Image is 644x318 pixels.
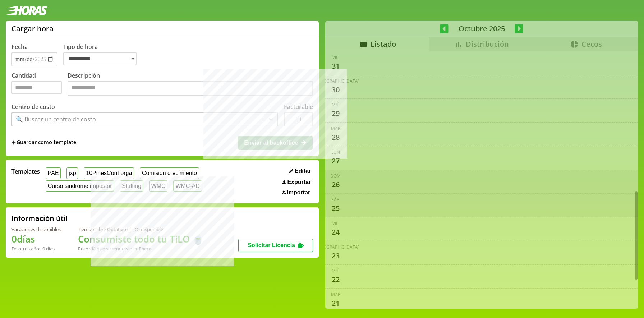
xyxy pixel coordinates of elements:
span: Importar [287,189,310,196]
button: Staffing [120,180,143,192]
label: Fecha [11,43,28,51]
button: PAE [46,167,61,179]
button: 10PinesConf orga [84,167,134,179]
span: +Guardar como template [11,139,76,147]
div: 🔍 Buscar un centro de costo [16,115,96,123]
span: Solicitar Licencia [248,242,295,248]
button: Comision crecimiento [140,167,199,179]
div: Vacaciones disponibles [11,226,61,232]
input: Cantidad [11,81,62,94]
h1: Cargar hora [11,24,54,33]
label: Facturable [284,103,313,111]
button: WMC [149,180,168,192]
div: Tiempo Libre Optativo (TiLO) disponible [78,226,204,232]
button: WMC-AD [173,180,202,192]
button: Solicitar Licencia [238,239,313,252]
span: + [11,139,16,147]
h1: 0 días [11,232,61,245]
textarea: Descripción [68,81,313,96]
span: Editar [295,168,311,174]
div: Recordá que se renuevan en [78,245,204,252]
h1: Consumiste todo tu TiLO 🍵 [78,232,204,245]
label: Tipo de hora [63,43,142,66]
button: Editar [287,167,313,175]
h2: Información útil [11,213,68,223]
span: Exportar [287,179,311,185]
button: jxp [66,167,78,179]
img: logotipo [6,6,47,15]
button: Curso sindrome impostor [46,180,114,192]
span: Templates [11,167,40,175]
select: Tipo de hora [63,52,137,65]
div: De otros años: 0 días [11,245,61,252]
button: Exportar [280,179,313,186]
label: Descripción [68,72,313,98]
b: Enero [139,245,152,252]
label: Centro de costo [11,103,55,111]
label: Cantidad [11,72,68,98]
